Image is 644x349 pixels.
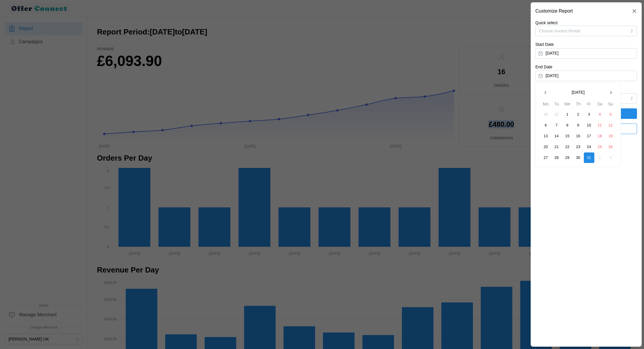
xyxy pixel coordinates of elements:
[562,142,573,152] button: 22 January 2025
[605,142,616,152] button: 26 January 2025
[562,131,573,141] button: 15 January 2025
[551,142,562,152] button: 21 January 2025
[573,120,584,131] button: 9 January 2025
[551,87,605,98] button: [DATE]
[541,142,551,152] button: 20 January 2025
[605,101,616,109] th: Su
[551,120,562,131] button: 7 January 2025
[551,101,562,109] th: Tu
[535,9,573,13] h2: Customize Report
[573,142,584,152] button: 23 January 2025
[541,109,551,120] button: 30 December 2024
[573,152,584,163] button: 30 January 2025
[541,131,551,141] button: 13 January 2025
[584,142,594,152] button: 24 January 2025
[584,152,594,163] button: 31 January 2025
[584,101,594,109] th: Fr
[595,142,605,152] button: 25 January 2025
[541,152,551,163] button: 27 January 2025
[539,29,580,33] span: Choose Invoice Period
[594,101,605,109] th: Sa
[562,152,573,163] button: 29 January 2025
[562,120,573,131] button: 8 January 2025
[573,101,584,109] th: Th
[540,101,551,109] th: Mo
[584,109,594,120] button: 3 January 2025
[584,131,594,141] button: 17 January 2025
[535,48,637,59] button: [DATE]
[535,71,637,81] button: [DATE]
[605,131,616,141] button: 19 January 2025
[573,109,584,120] button: 2 January 2025
[535,20,637,26] p: Quick select
[595,152,605,163] button: 1 February 2025
[605,152,616,163] button: 2 February 2025
[595,120,605,131] button: 11 January 2025
[584,120,594,131] button: 10 January 2025
[535,41,554,48] label: Start Date
[595,109,605,120] button: 4 January 2025
[551,109,562,120] button: 31 December 2024
[573,131,584,141] button: 16 January 2025
[551,131,562,141] button: 14 January 2025
[541,120,551,131] button: 6 January 2025
[562,101,573,109] th: We
[551,152,562,163] button: 28 January 2025
[605,109,616,120] button: 5 January 2025
[562,109,573,120] button: 1 January 2025
[535,64,552,70] label: End Date
[595,131,605,141] button: 18 January 2025
[605,120,616,131] button: 12 January 2025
